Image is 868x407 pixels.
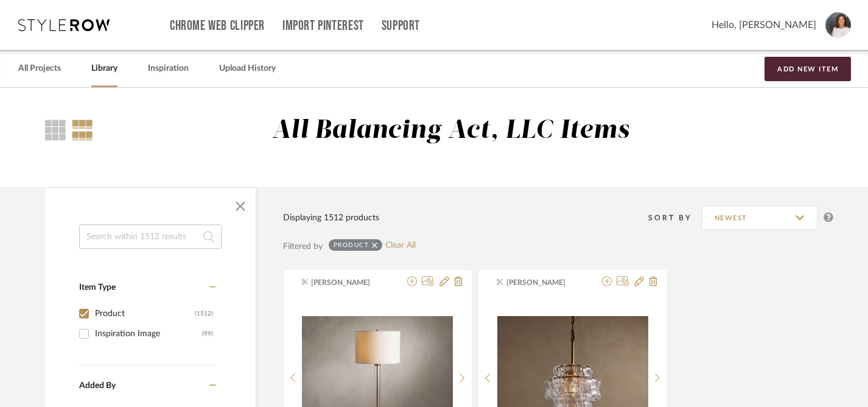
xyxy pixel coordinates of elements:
a: Upload History [219,60,276,77]
a: Inspiration [148,60,189,77]
span: Item Type [79,283,116,292]
div: Product [334,241,369,249]
div: Displaying 1512 products [283,211,379,225]
span: [PERSON_NAME] [311,277,388,288]
div: Sort By [648,212,702,224]
div: Product [95,304,195,323]
button: Close [228,194,253,218]
a: Library [91,60,117,77]
input: Search within 1512 results [79,225,222,249]
div: All Balancing Act, LLC Items [272,115,629,146]
a: Support [382,21,420,31]
div: (99) [202,324,213,344]
div: (1512) [195,304,213,323]
a: Chrome Web Clipper [170,21,265,31]
div: Inspiration Image [95,324,202,344]
a: All Projects [18,60,61,77]
img: avatar [825,12,851,38]
a: Import Pinterest [282,21,364,31]
span: Added By [79,381,116,390]
div: Filtered by [283,240,323,253]
span: Hello, [PERSON_NAME] [712,18,816,32]
span: [PERSON_NAME] [506,277,583,288]
button: Add New Item [765,57,851,81]
a: Clear All [385,240,416,251]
